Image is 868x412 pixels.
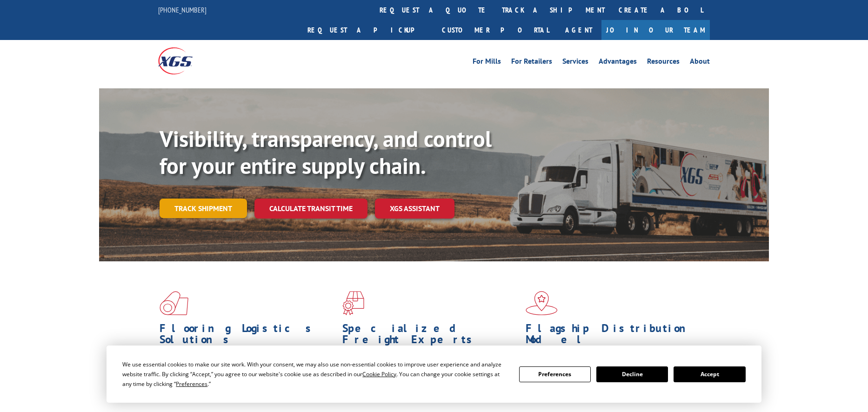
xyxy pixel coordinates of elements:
[562,58,588,68] a: Services
[674,366,745,382] button: Accept
[526,291,558,315] img: xgs-icon-flagship-distribution-model-red
[435,20,556,40] a: Customer Portal
[473,58,501,68] a: For Mills
[362,370,396,378] span: Cookie Policy
[160,291,188,315] img: xgs-icon-total-supply-chain-intelligence-red
[158,5,207,14] a: [PHONE_NUMBER]
[519,366,591,382] button: Preferences
[599,58,637,68] a: Advantages
[342,323,518,350] h1: Specialized Freight Experts
[176,380,207,388] span: Preferences
[160,124,492,180] b: Visibility, transparency, and control for your entire supply chain.
[511,58,552,68] a: For Retailers
[342,291,364,315] img: xgs-icon-focused-on-flooring-red
[601,20,710,40] a: Join Our Team
[375,199,454,219] a: XGS ASSISTANT
[690,58,710,68] a: About
[122,359,507,389] div: We use essential cookies to make our site work. With your consent, we may also use non-essential ...
[160,323,335,350] h1: Flooring Logistics Solutions
[300,20,435,40] a: Request a pickup
[526,323,701,350] h1: Flagship Distribution Model
[254,199,367,219] a: Calculate transit time
[647,58,680,68] a: Resources
[596,366,668,382] button: Decline
[107,346,761,403] div: Cookie Consent Prompt
[556,20,601,40] a: Agent
[160,199,247,218] a: Track shipment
